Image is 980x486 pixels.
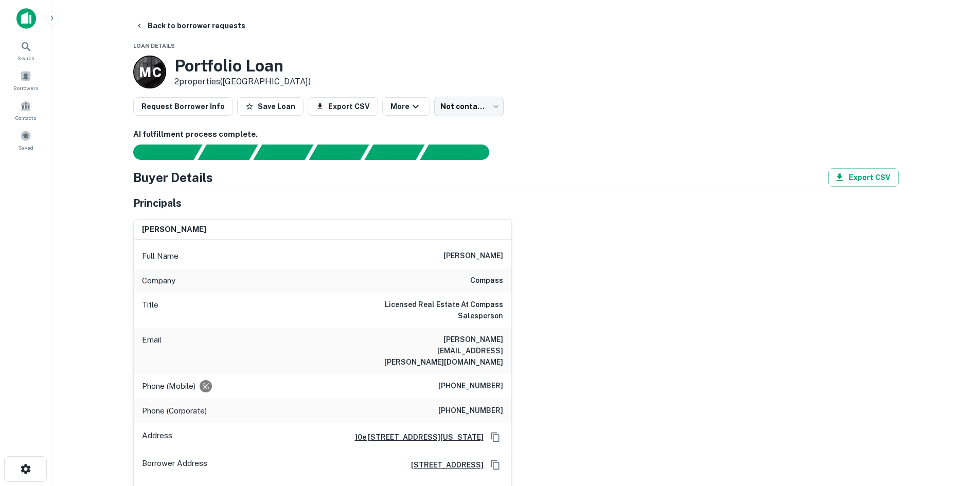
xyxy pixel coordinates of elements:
[828,168,899,187] button: Export CSV
[200,380,212,392] div: Requests to not be contacted at this number
[382,97,430,116] button: More
[3,37,48,64] a: Search
[434,97,504,116] div: Not contacted
[174,76,311,88] p: 2 properties ([GEOGRAPHIC_DATA])
[3,96,48,124] a: Contacts
[403,459,484,471] a: [STREET_ADDRESS]
[133,97,233,116] button: Request Borrower Info
[133,129,899,140] h6: AI fulfillment process complete.
[3,126,48,154] a: Saved
[438,380,503,392] h6: [PHONE_NUMBER]
[142,380,195,392] p: Phone (Mobile)
[133,195,182,211] h5: Principals
[142,334,162,368] p: Email
[309,145,369,160] div: Principals found, AI now looking for contact information...
[443,250,503,262] h6: [PERSON_NAME]
[131,16,250,35] button: Back to borrower requests
[15,114,36,122] span: Contacts
[142,224,206,236] h6: [PERSON_NAME]
[420,145,502,160] div: AI fulfillment process complete.
[488,457,503,473] button: Copy Address
[253,145,313,160] div: Documents found, AI parsing details...
[139,62,161,82] p: M C
[16,8,36,29] img: capitalize-icon.png
[142,299,158,321] p: Title
[13,84,38,92] span: Borrowers
[17,54,34,62] span: Search
[19,143,33,152] span: Saved
[142,429,172,445] p: Address
[142,275,175,287] p: Company
[133,43,175,49] span: Loan Details
[3,66,48,94] a: Borrowers
[380,334,503,368] h6: [PERSON_NAME][EMAIL_ADDRESS][PERSON_NAME][DOMAIN_NAME]
[133,168,213,187] h4: Buyer Details
[142,405,207,417] p: Phone (Corporate)
[198,145,258,160] div: Your request is received and processing...
[347,431,484,443] a: 10e [STREET_ADDRESS][US_STATE]
[142,250,179,262] p: Full Name
[929,404,980,453] iframe: Chat Widget
[380,299,503,321] h6: Licensed Real Estate At Compass Salesperson
[133,56,166,88] a: M C
[488,429,503,445] button: Copy Address
[174,56,311,76] h3: Portfolio Loan
[438,405,503,417] h6: [PHONE_NUMBER]
[308,97,378,116] button: Export CSV
[470,275,503,287] h6: compass
[142,457,207,473] p: Borrower Address
[121,145,198,160] div: Sending borrower request to AI...
[364,145,424,160] div: Principals found, still searching for contact information. This may take time...
[237,97,304,116] button: Save Loan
